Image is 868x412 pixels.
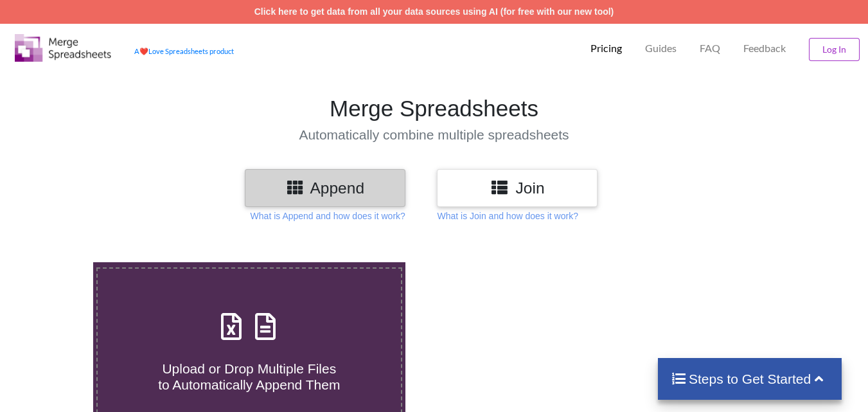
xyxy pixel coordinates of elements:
h3: Join [447,179,588,197]
span: Feedback [743,43,786,53]
a: AheartLove Spreadsheets product [134,47,234,55]
h3: Append [254,179,396,197]
img: Logo.png [15,34,111,62]
p: What is Append and how does it work? [251,210,405,222]
h4: Steps to Get Started [671,371,829,387]
button: Log In [809,38,860,61]
p: Pricing [590,42,622,55]
p: FAQ [700,42,720,55]
span: heart [139,47,148,55]
p: What is Join and how does it work? [437,210,578,222]
a: Click here to get data from all your data sources using AI (for free with our new tool) [254,6,614,17]
span: Upload or Drop Multiple Files to Automatically Append Them [158,361,340,392]
p: Guides [645,42,677,55]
